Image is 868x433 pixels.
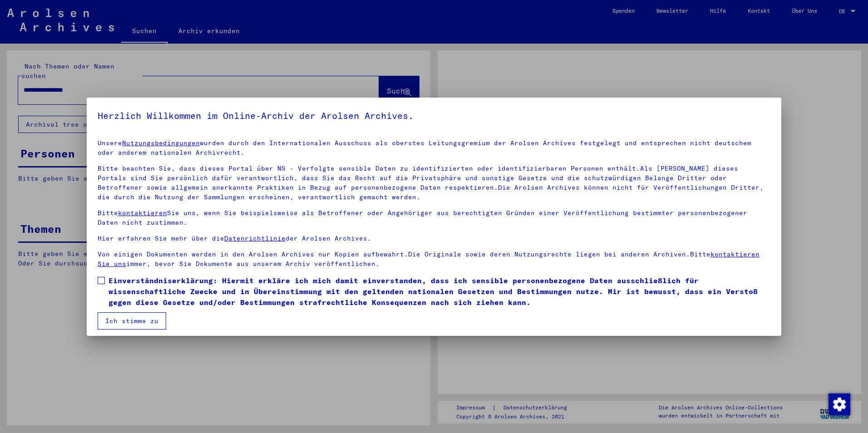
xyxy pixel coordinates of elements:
button: Ich stimme zu [98,312,166,330]
span: Einverständniserklärung: Hiermit erkläre ich mich damit einverstanden, dass ich sensible personen... [108,275,770,308]
p: Bitte beachten Sie, dass dieses Portal über NS - Verfolgte sensible Daten zu identifizierten oder... [98,164,770,202]
img: Zustimmung ändern [829,394,850,415]
p: Von einigen Dokumenten werden in den Arolsen Archives nur Kopien aufbewahrt.Die Originale sowie d... [98,250,770,269]
a: kontaktieren Sie uns [98,250,759,268]
a: Datenrichtlinie [224,234,286,242]
p: Hier erfahren Sie mehr über die der Arolsen Archives. [98,234,770,243]
a: Nutzungsbedingungen [122,139,200,147]
a: kontaktieren [118,209,167,217]
p: Bitte Sie uns, wenn Sie beispielsweise als Betroffener oder Angehöriger aus berechtigten Gründen ... [98,208,770,227]
p: Unsere wurden durch den Internationalen Ausschuss als oberstes Leitungsgremium der Arolsen Archiv... [98,138,770,157]
div: Zustimmung ändern [828,393,850,415]
h5: Herzlich Willkommen im Online-Archiv der Arolsen Archives. [98,108,770,123]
